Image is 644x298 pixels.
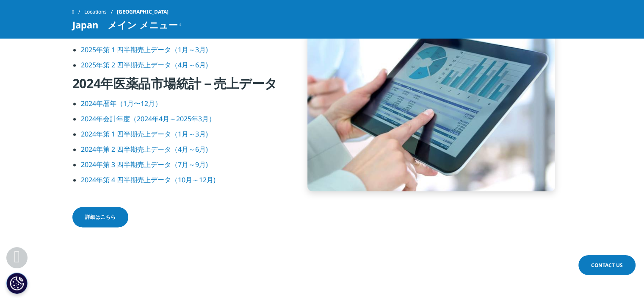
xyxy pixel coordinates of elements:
[578,255,636,275] a: Contact Us
[81,114,216,123] a: 2024年会計年度（2024年4月～2025年3月）
[81,45,208,54] a: 2025年第 1 四半期売上データ（1月～3月)
[81,175,216,184] a: 2024年第 4 四半期売上データ（10月～12月)
[72,207,128,227] a: 詳細はこちら
[72,75,278,98] h4: 2024年医薬品市場統計－売上データ
[81,160,208,169] a: 2024年第 3 四半期売上データ（7月～9月)
[81,129,208,139] a: 2024年第 1 四半期売上データ（1月～3月)
[591,262,623,269] span: Contact Us
[81,99,162,108] a: 2024年暦年（1月〜12月）
[84,4,117,19] a: Locations
[72,19,178,30] span: Japan メイン メニュー
[81,60,208,70] a: 2025年第 2 四半期売上データ（4月～6月)
[117,4,169,19] span: [GEOGRAPHIC_DATA]
[85,213,116,221] span: 詳細はこちら
[81,145,208,154] a: 2024年第 2 四半期売上データ（4月～6月)
[6,273,28,294] button: Cookie 設定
